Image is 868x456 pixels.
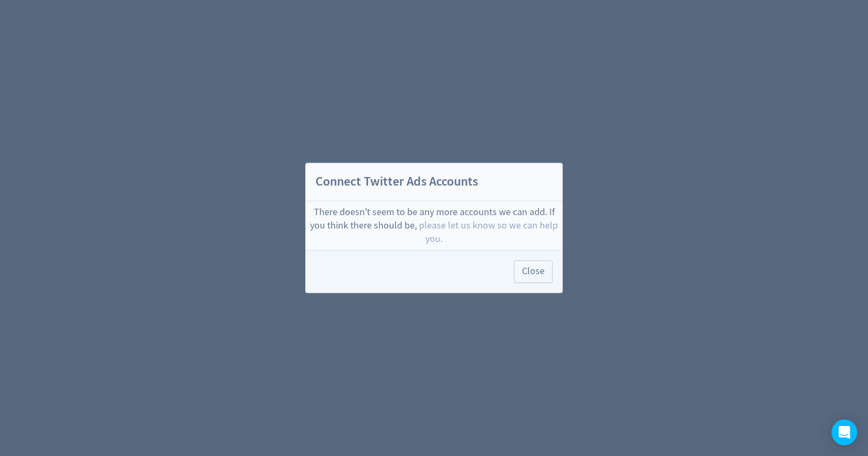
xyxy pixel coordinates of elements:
span: please let us know so we can help you. [419,219,558,245]
div: Open Intercom Messenger [832,420,857,445]
button: Close [514,261,553,283]
div: There doesn't seem to be any more accounts we can add. If you think there should be, [310,205,558,246]
span: Close [522,267,545,277]
h2: Connect Twitter Ads Accounts [306,163,562,201]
